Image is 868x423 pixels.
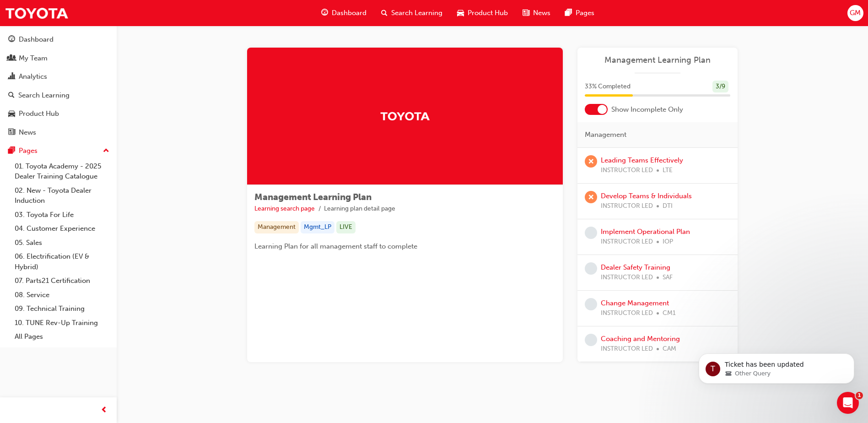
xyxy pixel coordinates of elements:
[601,165,653,176] span: INSTRUCTOR LED
[4,50,113,67] a: My Team
[11,184,113,208] a: 02. New - Toyota Dealer Induction
[457,7,464,19] span: car-icon
[19,146,38,156] div: Pages
[576,8,594,18] span: Pages
[585,298,597,310] span: learningRecordVerb_NONE-icon
[11,222,113,236] a: 04. Customer Experience
[611,104,683,115] span: Show Incomplete Only
[19,34,54,45] div: Dashboard
[856,392,863,399] span: 1
[374,4,450,22] a: search-iconSearch Learning
[11,288,113,302] a: 08. Service
[19,53,48,64] div: My Team
[601,299,669,307] a: Change Management
[254,221,299,233] div: Management
[336,221,356,233] div: LIVE
[558,4,602,22] a: pages-iconPages
[663,344,676,354] span: CAM
[4,31,113,48] a: Dashboard
[663,308,676,319] span: CM1
[254,205,315,212] a: Learning search page
[11,274,113,288] a: 07. Parts21 Certification
[11,236,113,250] a: 05. Sales
[850,8,861,18] span: GM
[585,155,597,168] span: learningRecordVerb_ABSENT-icon
[523,7,529,19] span: news-icon
[601,192,692,200] a: Develop Teams & Individuals
[4,87,113,104] a: Search Learning
[8,92,15,100] span: search-icon
[332,8,367,18] span: Dashboard
[254,242,417,250] span: Learning Plan for all management staff to complete
[324,204,395,214] li: Learning plan detail page
[103,145,109,157] span: up-icon
[712,81,728,93] div: 3 / 9
[4,124,113,141] a: News
[515,4,558,22] a: news-iconNews
[585,130,626,140] span: Management
[585,262,597,275] span: learningRecordVerb_NONE-icon
[585,227,597,239] span: learningRecordVerb_NONE-icon
[601,335,680,343] a: Coaching and Mentoring
[8,73,15,81] span: chart-icon
[601,156,683,164] a: Leading Teams Effectively
[847,5,863,21] button: GM
[601,237,653,247] span: INSTRUCTOR LED
[391,8,442,18] span: Search Learning
[585,55,730,65] a: Management Learning Plan
[381,7,388,19] span: search-icon
[4,29,113,142] button: DashboardMy TeamAnalyticsSearch LearningProduct HubNews
[601,201,653,211] span: INSTRUCTOR LED
[321,7,328,19] span: guage-icon
[18,90,70,101] div: Search Learning
[663,165,673,176] span: LTE
[8,36,15,44] span: guage-icon
[450,4,515,22] a: car-iconProduct Hub
[565,7,572,19] span: pages-icon
[533,8,550,18] span: News
[585,191,597,203] span: learningRecordVerb_ABSENT-icon
[585,334,597,346] span: learningRecordVerb_NONE-icon
[601,263,670,271] a: Dealer Safety Training
[11,316,113,330] a: 10. TUNE Rev-Up Training
[685,334,868,398] iframe: Intercom notifications message
[601,308,653,319] span: INSTRUCTOR LED
[8,147,15,155] span: pages-icon
[11,159,113,184] a: 01. Toyota Academy - 2025 Dealer Training Catalogue
[663,272,673,283] span: SAF
[11,330,113,344] a: All Pages
[8,110,15,118] span: car-icon
[4,142,113,159] button: Pages
[663,201,673,211] span: DTI
[301,221,334,233] div: Mgmt_LP
[601,272,653,283] span: INSTRUCTOR LED
[663,237,673,247] span: IOP
[314,4,374,22] a: guage-iconDashboard
[837,392,859,414] iframe: Intercom live chat
[11,208,113,222] a: 03. Toyota For Life
[101,405,108,416] span: prev-icon
[5,3,69,23] img: Trak
[468,8,508,18] span: Product Hub
[585,81,631,92] span: 33 % Completed
[11,302,113,316] a: 09. Technical Training
[19,71,47,82] div: Analytics
[19,108,59,119] div: Product Hub
[4,68,113,85] a: Analytics
[380,108,430,124] img: Trak
[19,127,36,138] div: News
[11,249,113,274] a: 06. Electrification (EV & Hybrid)
[8,129,15,137] span: news-icon
[4,105,113,122] a: Product Hub
[254,192,372,202] span: Management Learning Plan
[8,54,15,63] span: people-icon
[601,344,653,354] span: INSTRUCTOR LED
[601,228,690,236] a: Implement Operational Plan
